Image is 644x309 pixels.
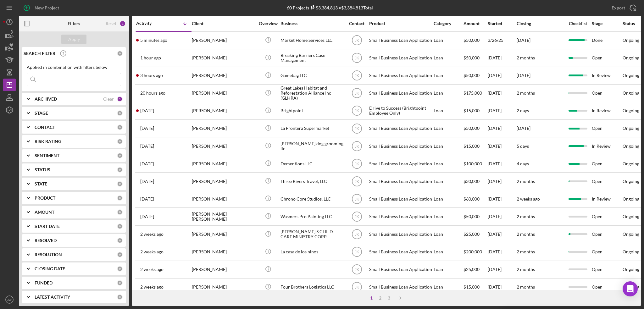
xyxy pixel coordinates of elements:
[354,197,359,201] text: JK
[117,51,123,56] div: 0
[354,268,359,272] text: JK
[592,261,622,278] div: Open
[434,120,463,137] div: Loan
[376,295,385,301] div: 2
[140,38,167,43] time: 2025-09-30 17:13
[592,32,622,49] div: Done
[623,214,639,219] div: Ongoing
[464,21,487,26] div: Amount
[369,155,432,172] div: Small Business Loan Application
[592,208,622,225] div: Open
[354,250,359,254] text: JK
[354,56,359,60] text: JK
[517,284,535,290] time: 2 months
[140,55,161,60] time: 2025-09-30 16:01
[434,85,463,102] div: Loan
[280,279,343,295] div: Four Brothers Logistics LLC
[623,267,639,272] div: Ongoing
[35,295,70,300] b: LATEST ACTIVITY
[354,215,359,219] text: JK
[369,120,432,137] div: Small Business Loan Application
[488,261,516,278] div: [DATE]
[192,50,255,66] div: [PERSON_NAME]
[592,279,622,295] div: Open
[517,125,530,131] time: [DATE]
[354,162,359,166] text: JK
[623,73,639,78] div: Ongoing
[354,285,359,290] text: JK
[354,144,359,148] text: JK
[140,144,154,149] time: 2025-09-25 21:52
[369,173,432,190] div: Small Business Loan Application
[280,102,343,119] div: Brightpoint
[369,279,432,295] div: Small Business Loan Application
[488,85,516,102] div: [DATE]
[354,38,359,43] text: JK
[117,153,123,158] div: 0
[464,143,480,149] span: $15,000
[517,179,535,184] time: 2 months
[488,50,516,66] div: [DATE]
[488,32,516,49] div: 3/26/25
[434,102,463,119] div: Loan
[117,252,123,257] div: 0
[369,138,432,154] div: Small Business Loan Application
[592,244,622,260] div: Open
[464,231,480,237] span: $25,000
[517,73,530,78] time: [DATE]
[35,139,61,144] b: RISK RATING
[280,244,343,260] div: La casa de los ninos
[35,238,57,243] b: RESOLVED
[369,261,432,278] div: Small Business Loan Application
[280,173,343,190] div: Three Rivers Travel, LLC
[464,90,482,96] span: $175,000
[35,210,54,215] b: AMOUNT
[354,109,359,113] text: JK
[517,196,540,201] time: 2 weeks ago
[623,179,639,184] div: Ongoing
[68,35,80,44] div: Apply
[27,65,121,70] div: Applied in combination with filters below
[280,226,343,243] div: [PERSON_NAME]'S CHILD CARE MINISTRY CORP.
[256,21,280,26] div: Overview
[140,267,164,272] time: 2025-09-18 15:23
[623,249,639,254] div: Ongoing
[192,226,255,243] div: [PERSON_NAME]
[140,196,154,201] time: 2025-09-23 23:05
[592,226,622,243] div: Open
[117,139,123,144] div: 0
[192,85,255,102] div: [PERSON_NAME]
[287,5,373,10] div: 60 Projects • $3,384,813 Total
[140,214,154,219] time: 2025-09-22 17:59
[35,266,65,271] b: CLOSING DATE
[280,208,343,225] div: Wasmers Pro Painting LLC
[434,190,463,207] div: Loan
[354,91,359,96] text: JK
[612,2,625,14] div: Export
[369,21,432,26] div: Product
[280,190,343,207] div: Chrono Core Studios, LLC
[434,155,463,172] div: Loan
[517,161,529,166] time: 4 days
[35,153,59,158] b: SENTIMENT
[434,244,463,260] div: Loan
[464,73,480,78] span: $50,000
[434,21,463,26] div: Category
[623,161,639,166] div: Ongoing
[119,20,126,27] div: 1
[280,120,343,137] div: La Frontera Supermarket
[592,138,622,154] div: In Review
[488,208,516,225] div: [DATE]
[592,21,622,26] div: Stage
[35,97,57,102] b: ARCHIVED
[369,50,432,66] div: Small Business Loan Application
[488,173,516,190] div: [DATE]
[140,249,164,254] time: 2025-09-18 17:26
[464,179,480,184] span: $30,000
[140,73,163,78] time: 2025-09-30 14:24
[192,208,255,225] div: [PERSON_NAME] [PERSON_NAME]
[192,67,255,84] div: [PERSON_NAME]
[434,32,463,49] div: Loan
[488,67,516,84] div: [DATE]
[61,35,86,44] button: Apply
